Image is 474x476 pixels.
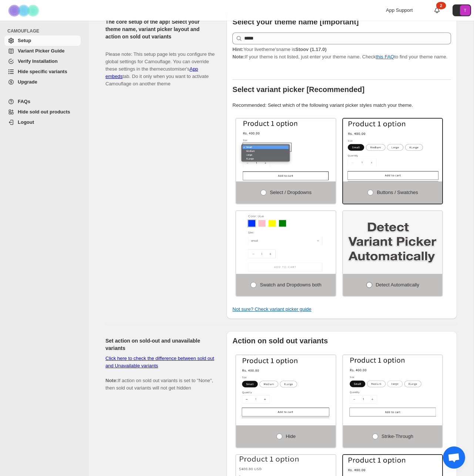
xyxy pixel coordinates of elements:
span: Strike-through [381,433,413,439]
span: Swatch and Dropdowns both [260,282,321,288]
a: FAQs [4,96,81,107]
span: Buttons / Swatches [377,190,418,195]
a: Logout [4,117,81,127]
h2: Set action on sold-out and unavailable variants [105,337,215,352]
img: Strike-through [343,355,443,418]
span: Your live theme's name is [232,47,326,52]
span: Setup [18,38,31,43]
strong: Hint: [232,47,243,52]
span: Verify Installation [18,58,58,64]
img: Camouflage [6,0,43,21]
button: Avatar with initials T [453,4,471,16]
img: Hide [236,355,336,418]
div: 2 [436,2,446,9]
b: Select your theme name [Important] [232,18,359,26]
span: FAQs [18,99,30,104]
b: Action on sold out variants [232,337,328,345]
img: Select / Dropdowns [236,119,336,181]
a: Not sure? Check variant picker guide [232,306,311,312]
strong: Stoov (1.17.0) [295,47,327,52]
span: Hide specific variants [18,69,67,74]
span: Select / Dropdowns [270,190,312,195]
a: 2 [433,7,441,14]
span: Hide sold out products [18,109,70,115]
span: Upgrade [18,79,37,85]
a: Hide sold out products [4,107,81,117]
p: Please note: This setup page lets you configure the global settings for Camouflage. You can overr... [105,43,215,88]
a: Verify Installation [4,56,81,67]
a: Setup [4,35,81,46]
span: If action on sold out variants is set to "None", then sold out variants will not get hidden [105,356,214,391]
a: this FAQ [376,54,394,59]
a: Click here to check the difference between sold out and Unavailable variants [105,356,214,368]
span: CAMOUFLAGE [7,28,84,34]
b: Note: [105,378,118,383]
span: Avatar with initials T [460,5,470,16]
p: If your theme is not listed, just enter your theme name. Check to find your theme name. [232,46,451,61]
div: Open de chat [443,446,465,469]
p: Recommended: Select which of the following variant picker styles match your theme. [232,102,451,109]
a: Hide specific variants [4,67,81,77]
a: Variant Picker Guide [4,46,81,56]
span: App Support [386,7,413,13]
img: Swatch and Dropdowns both [236,211,336,274]
span: Detect Automatically [376,282,419,288]
strong: Note: [232,54,245,59]
span: Variant Picker Guide [18,48,64,54]
span: Hide [286,433,296,439]
b: Select variant picker [Recommended] [232,85,364,93]
h2: The core setup of the app! Select your theme name, variant picker layout and action on sold out v... [105,18,215,40]
a: Upgrade [4,77,81,87]
img: Buttons / Swatches [343,119,443,181]
text: T [464,8,467,13]
img: Detect Automatically [343,211,443,274]
span: Logout [18,119,34,125]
